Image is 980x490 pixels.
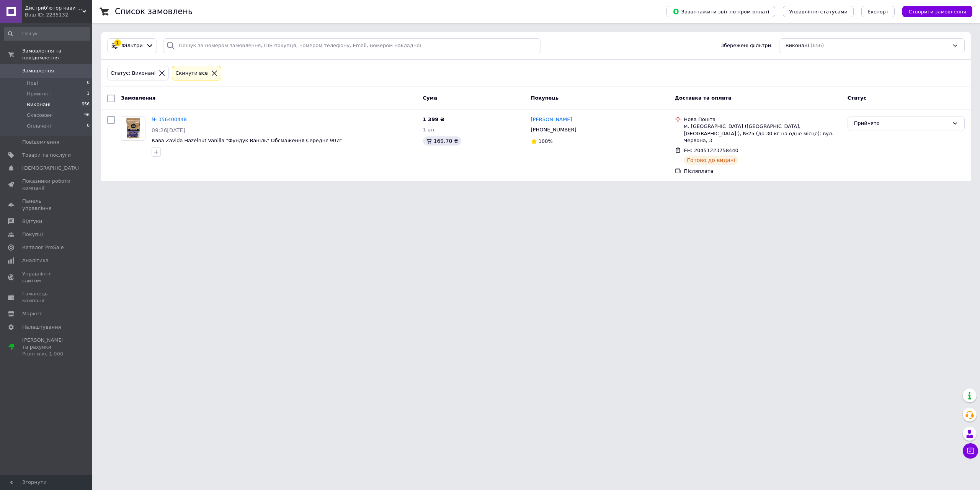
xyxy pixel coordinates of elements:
[675,95,732,101] span: Доставка та оплата
[25,11,92,18] div: Ваш ID: 2235132
[908,9,966,15] span: Створити замовлення
[902,6,972,17] button: Створити замовлення
[22,218,42,225] span: Відгуки
[27,80,38,87] span: Нові
[861,6,895,17] button: Експорт
[22,139,59,146] span: Повідомлення
[22,152,71,159] span: Товари та послуги
[22,178,71,192] span: Показники роботи компанії
[22,67,54,74] span: Замовлення
[27,112,53,119] span: Скасовані
[22,310,42,317] span: Маркет
[84,112,90,119] span: 96
[109,69,157,77] div: Статус: Виконані
[27,90,51,97] span: Прийняті
[152,127,185,133] span: 09:26[DATE]
[895,8,972,14] a: Створити замовлення
[163,38,541,53] input: Пошук за номером замовлення, ПІБ покупця, номером телефону, Email, номером накладної
[786,42,809,49] span: Виконані
[531,116,572,123] a: [PERSON_NAME]
[423,136,461,146] div: 169.70 ₴
[810,43,824,48] span: (656)
[684,168,841,175] div: Післяплата
[122,42,143,49] span: Фільтри
[423,127,437,133] span: 1 шт.
[174,69,209,77] div: Cкинути все
[539,138,553,144] span: 100%
[848,95,867,101] span: Статус
[22,257,49,264] span: Аналітика
[684,123,841,144] div: м. [GEOGRAPHIC_DATA] ([GEOGRAPHIC_DATA], [GEOGRAPHIC_DATA].), №25 (до 30 кг на одне місце): вул. ...
[531,95,559,101] span: Покупець
[121,95,155,101] span: Замовлення
[82,101,90,108] span: 656
[22,351,71,357] div: Prom мікс 1 000
[87,123,90,129] span: 0
[87,80,90,87] span: 0
[87,90,90,97] span: 1
[27,123,51,129] span: Оплачені
[684,147,738,153] span: ЕН: 20451223758440
[114,39,121,46] div: 1
[22,198,71,211] span: Панель управління
[789,9,848,15] span: Управління статусами
[22,48,92,61] span: Замовлення та повідомлення
[721,42,773,49] span: Збережені фільтри:
[22,231,43,238] span: Покупці
[783,6,854,17] button: Управління статусами
[22,165,79,172] span: [DEMOGRAPHIC_DATA]
[4,27,90,41] input: Пошук
[423,116,444,122] span: 1 399 ₴
[963,443,978,459] button: Чат з покупцем
[152,116,187,122] a: № 356400448
[152,138,342,143] a: Кава Zavida Hazelnut Vanilla "Фундук Ваніль" Обсмаження Середнє 907г
[529,125,578,135] div: [PHONE_NUMBER]
[423,95,437,101] span: Cума
[115,7,193,16] h1: Список замовлень
[22,324,61,331] span: Налаштування
[124,116,143,140] img: Фото товару
[854,120,949,128] div: Прийнято
[22,337,71,358] span: [PERSON_NAME] та рахунки
[673,8,769,15] span: Завантажити звіт по пром-оплаті
[867,9,889,15] span: Експорт
[684,156,738,165] div: Готово до видачі
[121,116,145,141] a: Фото товару
[684,116,841,123] div: Нова Пошта
[22,270,71,284] span: Управління сайтом
[22,290,71,304] span: Гаманець компанії
[22,244,64,251] span: Каталог ProSale
[25,5,82,11] span: Дистриб'ютор кави Zavida в Україні
[27,101,51,108] span: Виконані
[666,6,775,17] button: Завантажити звіт по пром-оплаті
